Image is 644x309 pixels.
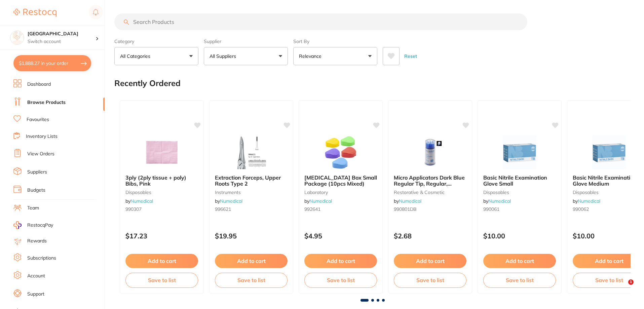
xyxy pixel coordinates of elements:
small: laboratory [304,190,377,195]
button: Save to list [394,273,466,287]
button: Relevance [293,47,377,65]
small: disposables [483,190,556,195]
img: Lakes Boulevard Dental [10,31,24,44]
button: Add to cart [304,254,377,268]
span: by [304,198,332,204]
button: All Suppliers [204,47,288,65]
button: Reset [402,47,419,65]
button: Save to list [304,273,377,287]
small: 990801DB [394,206,466,212]
input: Search Products [114,13,527,30]
img: Basic Nitrile Examination Glove Small [498,136,541,169]
small: 992641 [304,206,377,212]
span: by [483,198,511,204]
small: 990061 [483,206,556,212]
img: Retainer Box Small Package (10pcs Mixed) [319,136,363,169]
a: Suppliers [27,169,47,176]
button: Save to list [125,273,198,287]
label: Supplier [204,38,288,44]
button: All Categories [114,47,198,65]
a: Browse Products [27,99,66,106]
p: $10.00 [483,232,556,240]
a: Inventory Lists [26,133,58,140]
label: Category [114,38,198,44]
a: Numedical [578,198,600,204]
b: 3ply (2ply tissue + poly) Bibs, Pink [125,175,198,187]
b: Basic Nitrile Examination Glove Small [483,175,556,187]
label: Sort By [293,38,377,44]
p: $19.95 [215,232,288,240]
a: Dashboard [27,81,51,88]
a: Numedical [488,198,511,204]
a: Favourites [27,116,49,123]
a: Restocq Logo [13,5,56,21]
img: 3ply (2ply tissue + poly) Bibs, Pink [140,136,184,169]
p: $17.23 [125,232,198,240]
button: Add to cart [215,254,288,268]
b: Extraction Forceps, Upper Roots Type 2 [215,175,288,187]
a: Numedical [399,198,421,204]
small: instruments [215,190,288,195]
small: restorative & cosmetic [394,190,466,195]
img: RestocqPay [13,221,22,229]
button: $1,888.27 in your order [13,55,91,71]
img: Extraction Forceps, Upper Roots Type 2 [229,136,273,169]
button: Save to list [483,273,556,287]
a: Account [27,273,45,279]
p: $4.95 [304,232,377,240]
span: by [215,198,242,204]
a: RestocqPay [13,221,53,229]
img: Restocq Logo [13,9,56,17]
img: Basic Nitrile Examination Glove Medium [587,136,631,169]
a: Team [27,205,39,211]
h2: Recently Ordered [114,79,181,88]
a: Budgets [27,187,45,194]
button: Add to cart [394,254,466,268]
b: Micro Applicators Dark Blue Regular Tip, Regular, 100mm L [394,175,466,187]
a: Numedical [130,198,153,204]
iframe: Intercom live chat [614,279,631,296]
span: 1 [628,279,634,285]
p: Relevance [299,53,324,60]
span: RestocqPay [27,222,53,229]
span: by [573,198,600,204]
p: Switch account [28,38,96,45]
span: by [394,198,421,204]
a: Numedical [309,198,332,204]
a: Rewards [27,238,47,244]
h4: Lakes Boulevard Dental [28,31,96,37]
a: View Orders [27,151,54,157]
p: $2.68 [394,232,466,240]
small: 990307 [125,206,198,212]
span: by [125,198,153,204]
button: Save to list [215,273,288,287]
p: All Categories [120,53,153,60]
a: Support [27,291,44,298]
a: Numedical [220,198,242,204]
small: 996621 [215,206,288,212]
button: Add to cart [125,254,198,268]
a: Subscriptions [27,255,56,262]
small: disposables [125,190,198,195]
img: Micro Applicators Dark Blue Regular Tip, Regular, 100mm L [408,136,452,169]
button: Add to cart [483,254,556,268]
b: Retainer Box Small Package (10pcs Mixed) [304,175,377,187]
p: All Suppliers [210,53,239,60]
